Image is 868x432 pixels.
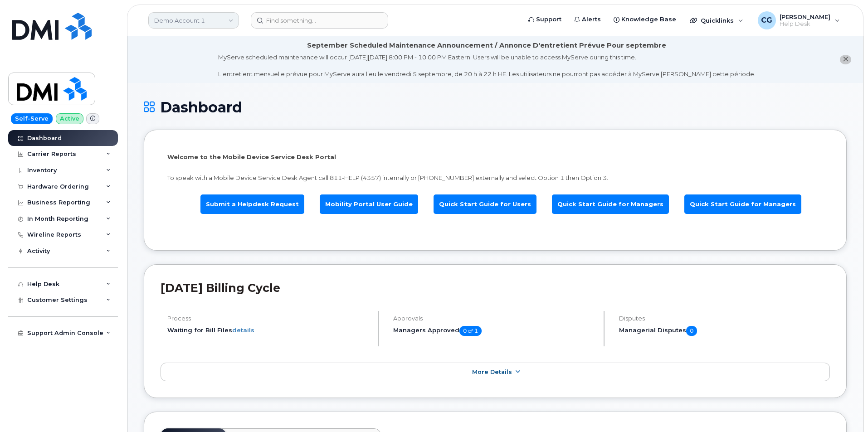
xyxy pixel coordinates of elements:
span: 0 of 1 [459,326,482,336]
h5: Managers Approved [393,326,596,336]
button: close notification [840,55,851,64]
h4: Process [167,315,370,322]
h2: [DATE] Billing Cycle [161,281,830,295]
a: Quick Start Guide for Users [434,194,536,214]
p: To speak with a Mobile Device Service Desk Agent call 811-HELP (4357) internally or [PHONE_NUMBER... [167,174,823,182]
a: Quick Start Guide for Managers [552,194,669,214]
h1: Dashboard [144,99,847,115]
h4: Approvals [393,315,596,322]
a: Submit a Helpdesk Request [200,194,304,214]
a: Quick Start Guide for Managers [684,194,801,214]
div: MyServe scheduled maintenance will occur [DATE][DATE] 8:00 PM - 10:00 PM Eastern. Users will be u... [218,53,756,78]
li: Waiting for Bill Files [167,326,370,335]
h4: Disputes [619,315,830,322]
span: 0 [686,326,697,336]
a: Mobility Portal User Guide [320,194,418,214]
p: Welcome to the Mobile Device Service Desk Portal [167,153,823,161]
div: September Scheduled Maintenance Announcement / Annonce D'entretient Prévue Pour septembre [307,41,666,50]
h5: Managerial Disputes [619,326,830,336]
a: details [232,326,254,334]
span: More Details [472,369,512,375]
